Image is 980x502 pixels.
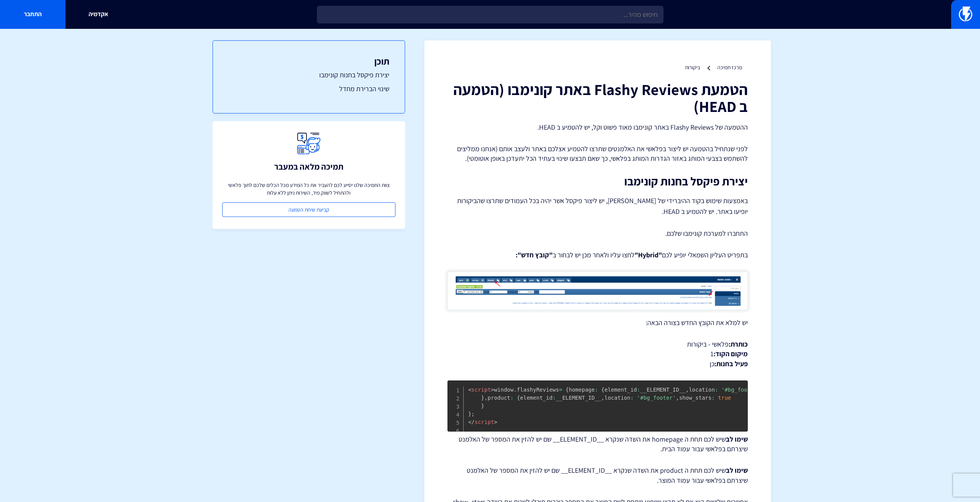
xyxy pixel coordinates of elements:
span: } [481,403,484,409]
strong: שימו לב [726,466,748,475]
span: '#bg_footer' [637,395,676,401]
span: </ [468,419,475,425]
span: : [553,395,556,401]
span: . [514,387,517,393]
span: true [718,395,731,401]
p: בתפריט העליון השמאלי יופיע לכם לחצו עליו ולאחר מכן יש לבחור ב [447,250,748,260]
a: שינוי הברירת מחדל [228,84,389,94]
span: ; [471,411,474,417]
a: ביקורות [685,64,700,71]
span: } [481,395,484,401]
strong: כותרת: [729,340,748,349]
p: שיש לכם תחת ה product את השדה שנקרא __ELEMENT_ID__ שם יש להזין את המספר של האלמנט שיצרתם בפלאשי ע... [447,465,748,485]
span: '#bg_footer' [721,387,760,393]
span: , [686,387,689,393]
span: { [601,387,604,393]
a: מרכז תמיכה [717,64,742,71]
p: יש למלא את הקובץ החדש בצורה הבאה: [447,318,748,328]
strong: פעיל בחנות: [714,359,748,368]
input: חיפוש מהיר... [317,6,663,23]
span: < [468,387,471,393]
span: } [468,411,471,417]
span: : [630,395,633,401]
h2: יצירת פיקסל בחנות קונימבו [447,175,748,188]
h1: הטמעת Flashy Reviews באתר קונימבו (הטמעה ב HEAD) [447,81,748,115]
span: : [715,387,718,393]
span: { [566,387,569,393]
strong: "קובץ חדש": [516,250,553,259]
span: : [595,387,598,393]
span: { [517,395,520,401]
span: > [491,387,494,393]
span: script [468,387,491,393]
span: : [510,395,513,401]
p: התחברו למערכת קונימבו שלכם. [447,228,748,238]
h3: תוכן [228,56,389,66]
a: קביעת שיחת הטמעה [222,202,395,217]
span: script [468,419,494,425]
span: , [676,395,679,401]
span: , [484,395,487,401]
span: : [712,395,715,401]
p: צוות התמיכה שלנו יסייע לכם להעביר את כל המידע מכל הכלים שלכם לתוך פלאשי ולהתחיל לשווק מיד, השירות... [222,181,395,197]
span: , [601,395,604,401]
strong: שימו לב [726,435,748,444]
p: באמצעות שימוש בקוד ההיברידי של [PERSON_NAME], יש ליצור פיקסל אשר יהיה בכל העמודים שתרצו שהביקורות... [447,195,748,217]
a: יצירת פיקסל בחנות קונימבו [228,70,389,80]
span: = [559,387,562,393]
span: window flashyReviews homepage element_id __ELEMENT_ID__ location product element_id __ELEMENT_ID_... [468,387,761,417]
strong: "Hybrid" [635,250,662,259]
p: פלאשי - ביקורות 1 כן [447,339,748,369]
h3: תמיכה מלאה במעבר [274,162,343,171]
strong: מיקום הקוד: [714,349,748,358]
p: לפני שנתחיל בהטמעה יש ליצור בפלאשי את האלמנטים שתרצו להטמיע אצלכם באתר ולעצב אותם (אנחנו ממליצים ... [447,144,748,163]
span: > [494,419,497,425]
p: שיש לכם תחת ה homepage את השדה שנקרא __ELEMENT_ID__ שם יש להזין את המספר של האלמנט שיצרתם בפלאשי ... [447,434,748,454]
span: : [637,387,640,393]
p: ההטמעה של Flashy Reviews באתר קונימבו מאוד פשוט וקל, יש להטמיע ב HEAD. [447,122,748,132]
